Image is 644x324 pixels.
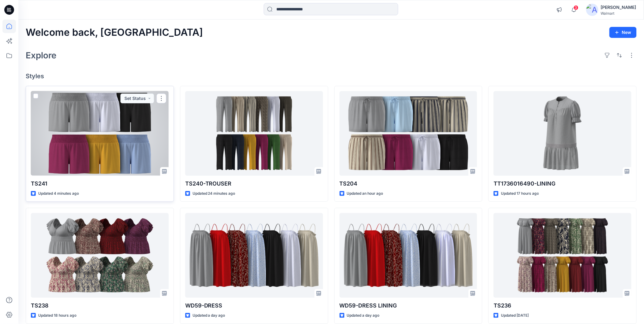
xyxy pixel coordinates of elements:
a: WD59-DRESS LINING [340,213,477,298]
a: TS240-TROUSER [185,91,323,176]
p: WD59-DRESS [185,301,323,310]
p: TS238 [31,301,169,310]
a: TT1736016490-LINING [494,91,631,176]
button: New [609,27,637,38]
img: avatar [586,4,598,16]
p: Updated 4 minutes ago [38,190,79,197]
p: Updated 17 hours ago [501,190,539,197]
span: 3 [574,5,579,10]
p: TS240-TROUSER [185,179,323,188]
div: Walmart [601,11,636,16]
h4: Styles [26,72,637,80]
p: TS236 [494,301,631,310]
p: Updated an hour ago [347,190,383,197]
a: TS238 [31,213,169,298]
a: TS236 [494,213,631,298]
p: TT1736016490-LINING [494,179,631,188]
p: WD59-DRESS LINING [340,301,477,310]
p: TS241 [31,179,169,188]
p: Updated 18 hours ago [38,312,76,319]
a: WD59-DRESS [185,213,323,298]
p: Updated a day ago [347,312,380,319]
h2: Explore [26,50,57,60]
p: TS204 [340,179,477,188]
a: TS241 [31,91,169,176]
a: TS204 [340,91,477,176]
h2: Welcome back, [GEOGRAPHIC_DATA] [26,27,203,38]
p: Updated 24 minutes ago [193,190,235,197]
p: Updated a day ago [193,312,225,319]
p: Updated [DATE] [501,312,529,319]
div: [PERSON_NAME] [601,4,636,11]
